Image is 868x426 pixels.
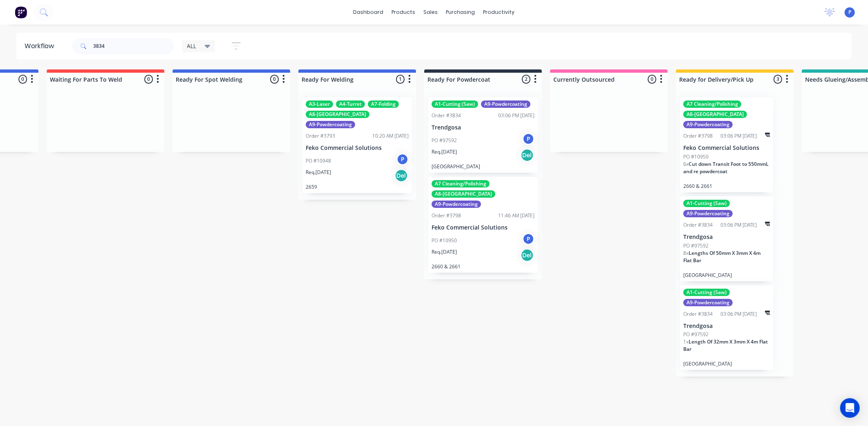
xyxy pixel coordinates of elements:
[683,161,769,175] span: Cut down Transit Foot to 550mmL and re powdercoat
[721,221,757,229] div: 03:06 PM [DATE]
[683,310,713,318] div: Order #3834
[683,338,768,352] span: Length Of 32mm X 3mm X 4m Flat Bar
[93,38,174,54] input: Search for orders...
[420,6,442,18] div: sales
[680,285,773,370] div: A1-Cutting (Saw)A9-PowdercoatingOrder #383403:06 PM [DATE]TrendgosaPO #975921xLength Of 32mm X 3m...
[683,132,713,140] div: Order #3798
[306,100,333,108] div: A3-Laser
[306,169,331,176] p: Req. [DATE]
[498,112,535,119] div: 03:06 PM [DATE]
[442,6,479,18] div: purchasing
[683,250,761,264] span: Lengths Of 50mm X 3mm X 4m Flat Bar
[428,177,538,273] div: A7 Cleaning/PolishingA8-[GEOGRAPHIC_DATA]A9-PowdercoatingOrder #379811:46 AM [DATE]Feko Commercia...
[432,237,457,244] p: PO #10950
[683,289,730,296] div: A1-Cutting (Saw)
[683,161,689,167] span: 6 x
[372,132,409,140] div: 10:20 AM [DATE]
[683,100,741,108] div: A7 Cleaning/Polishing
[302,97,412,193] div: A3-LaserA4-TurretA7-FoldingA8-[GEOGRAPHIC_DATA]A9-PowdercoatingOrder #379310:20 AM [DATE]Feko Com...
[428,97,538,173] div: A1-Cutting (Saw)A9-PowdercoatingOrder #383403:06 PM [DATE]TrendgosaPO #97592PReq.[DATE]Del[GEOGRA...
[336,100,365,108] div: A4-Turret
[368,100,399,108] div: A7-Folding
[683,361,770,367] p: [GEOGRAPHIC_DATA]
[683,234,770,241] p: Trendgosa
[683,299,733,306] div: A9-Powdercoating
[522,133,535,145] div: P
[521,249,534,262] div: Del
[479,6,519,18] div: productivity
[721,310,757,318] div: 03:06 PM [DATE]
[432,212,461,219] div: Order #3798
[432,180,490,187] div: A7 Cleaning/Polishing
[388,6,420,18] div: products
[432,148,457,156] p: Req. [DATE]
[848,9,851,16] span: P
[306,157,331,165] p: PO #10948
[680,97,773,192] div: A7 Cleaning/PolishingA8-[GEOGRAPHIC_DATA]A9-PowdercoatingOrder #379803:06 PM [DATE]Feko Commercia...
[683,111,747,118] div: A8-[GEOGRAPHIC_DATA]
[349,6,388,18] a: dashboard
[432,248,457,256] p: Req. [DATE]
[680,196,773,281] div: A1-Cutting (Saw)A9-PowdercoatingOrder #383403:06 PM [DATE]TrendgosaPO #975928xLengths Of 50mm X 3...
[683,221,713,229] div: Order #3834
[432,100,478,108] div: A1-Cutting (Saw)
[683,200,730,207] div: A1-Cutting (Saw)
[521,149,534,162] div: Del
[395,169,408,182] div: Del
[683,145,770,152] p: Feko Commercial Solutions
[721,132,757,140] div: 03:06 PM [DATE]
[432,190,495,198] div: A8-[GEOGRAPHIC_DATA]
[683,338,689,345] span: 1 x
[683,183,770,189] p: 2660 & 2661
[432,124,535,131] p: Trendgosa
[432,137,457,144] p: PO #97592
[683,153,709,161] p: PO #10950
[481,100,530,108] div: A9-Powdercoating
[683,242,709,250] p: PO #97592
[522,233,535,245] div: P
[306,111,369,118] div: A8-[GEOGRAPHIC_DATA]
[432,224,535,231] p: Feko Commercial Solutions
[840,398,860,418] div: Open Intercom Messenger
[306,132,335,140] div: Order #3793
[683,210,733,217] div: A9-Powdercoating
[306,184,409,190] p: 2659
[306,145,409,152] p: Feko Commercial Solutions
[683,121,733,128] div: A9-Powdercoating
[498,212,535,219] div: 11:46 AM [DATE]
[683,250,689,256] span: 8 x
[432,201,481,208] div: A9-Powdercoating
[187,42,197,50] span: ALL
[25,41,58,51] div: Workflow
[432,263,535,270] p: 2660 & 2661
[432,112,461,119] div: Order #3834
[683,323,770,330] p: Trendgosa
[15,6,27,18] img: Factory
[683,272,770,278] p: [GEOGRAPHIC_DATA]
[306,121,355,128] div: A9-Powdercoating
[683,331,709,338] p: PO #97592
[432,163,535,170] p: [GEOGRAPHIC_DATA]
[396,153,409,165] div: P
